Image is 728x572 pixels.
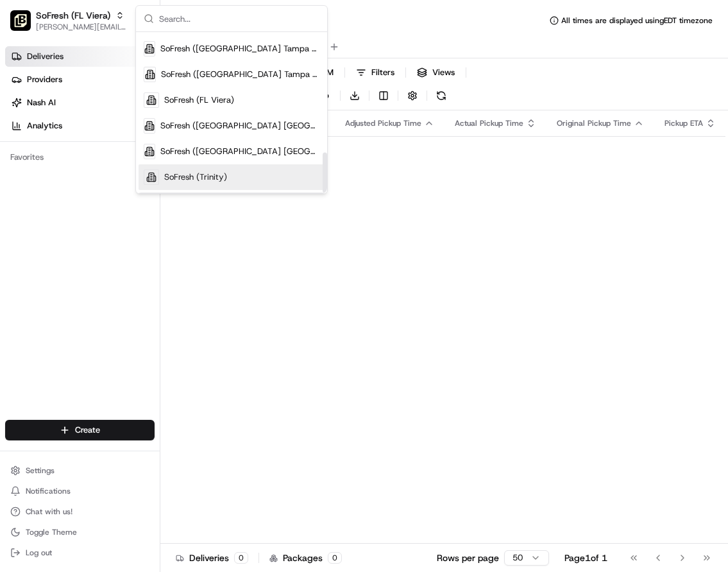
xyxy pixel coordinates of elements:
div: Packages [269,551,342,564]
img: 1736555255976-a54dd68f-1ca7-489b-9aae-adbdc363a1c4 [13,123,36,146]
button: SoFresh (FL Viera) [36,9,110,22]
span: SoFresh ([GEOGRAPHIC_DATA] Tampa - Westchase) [161,69,319,80]
button: Toggle Theme [5,523,155,541]
span: SoFresh (FL Viera) [164,94,234,106]
span: Deliveries [27,51,63,62]
button: Chat with us! [5,503,155,521]
input: Clear [33,83,212,96]
button: Views [411,64,461,82]
span: SoFresh (Trinity) [164,171,227,183]
button: SoFresh (FL Viera)SoFresh (FL Viera)[PERSON_NAME][EMAIL_ADDRESS][DOMAIN_NAME] [5,5,133,36]
p: Welcome 👋 [13,51,233,72]
span: Filters [371,67,394,78]
span: SoFresh ([GEOGRAPHIC_DATA] [GEOGRAPHIC_DATA] - [GEOGRAPHIC_DATA]) [160,120,319,132]
div: 0 [234,552,248,564]
span: API Documentation [121,186,206,199]
span: Analytics [27,120,62,132]
span: Nash AI [27,97,56,108]
span: Knowledge Base [26,186,98,199]
button: Filters [350,64,400,82]
div: Start new chat [44,123,210,135]
button: Create [5,420,155,440]
input: Search... [159,6,319,31]
span: Chat with us! [26,507,72,517]
div: We're available if you need us! [44,135,162,146]
img: Nash [13,13,38,39]
button: Start new chat [218,126,233,142]
span: SoFresh ([GEOGRAPHIC_DATA] [GEOGRAPHIC_DATA] - [GEOGRAPHIC_DATA]) [160,146,319,157]
a: Deliveries [5,46,160,67]
a: Providers [5,69,160,90]
div: Deliveries [176,551,248,564]
button: Notifications [5,482,155,500]
span: Toggle Theme [26,527,77,537]
div: 💻 [108,187,119,198]
div: Page 1 of 1 [564,551,607,564]
a: 📗Knowledge Base [8,181,103,204]
img: SoFresh (FL Viera) [10,10,31,31]
span: All times are displayed using EDT timezone [561,15,713,26]
span: Pylon [128,218,155,227]
span: Create [75,424,100,436]
span: Log out [26,548,52,558]
span: Settings [26,465,55,476]
div: Suggestions [136,32,327,193]
a: 💻API Documentation [103,181,211,204]
span: SoFresh ([GEOGRAPHIC_DATA] Tampa - [GEOGRAPHIC_DATA].) [160,43,319,55]
span: Pickup ETA [665,118,703,128]
span: Notifications [26,486,71,496]
button: Refresh [432,87,450,105]
div: 0 [328,552,342,564]
button: [PERSON_NAME][EMAIL_ADDRESS][DOMAIN_NAME] [36,22,128,32]
div: Favorites [5,147,155,168]
span: Adjusted Pickup Time [345,118,421,128]
a: Nash AI [5,92,160,113]
div: 📗 [13,187,23,198]
span: Providers [27,74,62,85]
button: Settings [5,462,155,480]
a: Analytics [5,116,160,136]
span: Original Pickup Time [557,118,631,128]
span: Views [432,67,455,78]
a: Powered byPylon [90,217,155,227]
p: Rows per page [437,551,499,564]
button: Log out [5,544,155,562]
span: Actual Pickup Time [455,118,523,128]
